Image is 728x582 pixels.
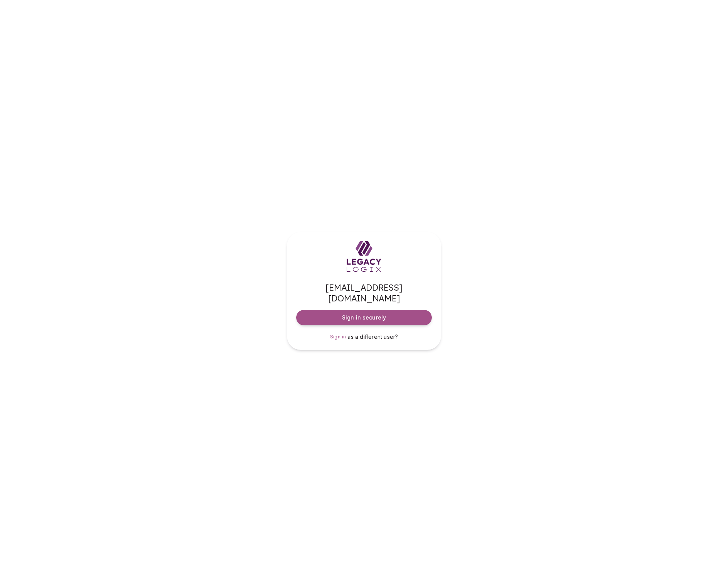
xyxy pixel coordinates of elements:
span: Sign in securely [342,314,386,321]
span: [EMAIL_ADDRESS][DOMAIN_NAME] [296,282,432,304]
button: Sign in securely [296,310,432,325]
a: Sign in [330,333,346,341]
span: Sign in [330,334,346,340]
span: as a different user? [347,333,398,340]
